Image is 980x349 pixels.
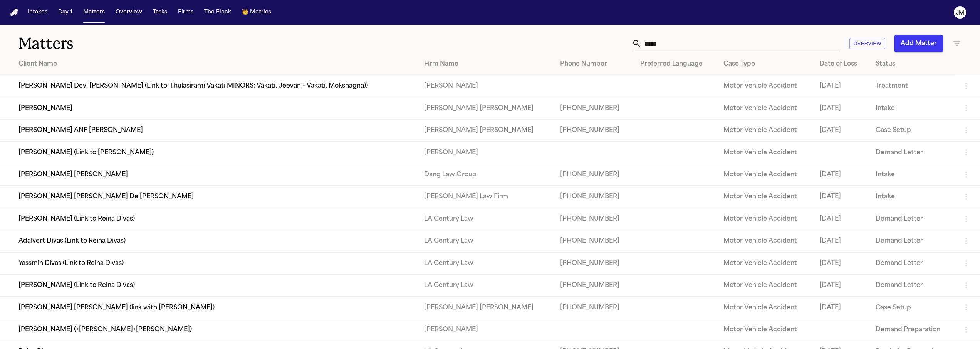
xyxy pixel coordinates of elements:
[418,186,554,208] td: [PERSON_NAME] Law Firm
[717,252,813,274] td: Motor Vehicle Accident
[9,9,18,16] a: Home
[418,252,554,274] td: LA Century Law
[418,208,554,230] td: LA Century Law
[150,5,170,19] button: Tasks
[869,274,955,296] td: Demand Letter
[175,5,196,19] button: Firms
[18,34,303,53] h1: Matters
[813,75,869,97] td: [DATE]
[418,230,554,252] td: LA Century Law
[869,164,955,185] td: Intake
[717,319,813,341] td: Motor Vehicle Accident
[717,75,813,97] td: Motor Vehicle Accident
[717,164,813,185] td: Motor Vehicle Accident
[813,186,869,208] td: [DATE]
[813,164,869,185] td: [DATE]
[18,59,412,69] div: Client Name
[717,142,813,164] td: Motor Vehicle Accident
[717,230,813,252] td: Motor Vehicle Accident
[560,59,628,69] div: Phone Number
[80,5,108,19] button: Matters
[813,252,869,274] td: [DATE]
[201,5,234,19] button: The Flock
[717,186,813,208] td: Motor Vehicle Accident
[717,119,813,141] td: Motor Vehicle Accident
[554,274,634,296] td: [PHONE_NUMBER]
[554,208,634,230] td: [PHONE_NUMBER]
[418,142,554,164] td: [PERSON_NAME]
[418,119,554,141] td: [PERSON_NAME] [PERSON_NAME]
[112,5,145,19] button: Overview
[849,38,885,50] button: Overview
[424,59,548,69] div: Firm Name
[554,230,634,252] td: [PHONE_NUMBER]
[819,59,863,69] div: Date of Loss
[813,119,869,141] td: [DATE]
[869,119,955,141] td: Case Setup
[554,119,634,141] td: [PHONE_NUMBER]
[554,252,634,274] td: [PHONE_NUMBER]
[813,230,869,252] td: [DATE]
[717,97,813,119] td: Motor Vehicle Accident
[869,186,955,208] td: Intake
[717,297,813,319] td: Motor Vehicle Accident
[894,35,943,52] button: Add Matter
[25,5,50,19] button: Intakes
[418,75,554,97] td: [PERSON_NAME]
[554,164,634,185] td: [PHONE_NUMBER]
[869,97,955,119] td: Intake
[239,5,274,19] button: crownMetrics
[869,142,955,164] td: Demand Letter
[717,274,813,296] td: Motor Vehicle Accident
[869,75,955,97] td: Treatment
[640,59,712,69] div: Preferred Language
[554,297,634,319] td: [PHONE_NUMBER]
[554,186,634,208] td: [PHONE_NUMBER]
[876,59,949,69] div: Status
[418,274,554,296] td: LA Century Law
[813,208,869,230] td: [DATE]
[418,97,554,119] td: [PERSON_NAME] [PERSON_NAME]
[813,274,869,296] td: [DATE]
[813,97,869,119] td: [DATE]
[554,97,634,119] td: [PHONE_NUMBER]
[869,208,955,230] td: Demand Letter
[418,319,554,341] td: [PERSON_NAME]
[9,9,18,16] img: Finch Logo
[869,319,955,341] td: Demand Preparation
[723,59,807,69] div: Case Type
[869,252,955,274] td: Demand Letter
[813,297,869,319] td: [DATE]
[869,230,955,252] td: Demand Letter
[55,5,76,19] button: Day 1
[418,297,554,319] td: [PERSON_NAME] [PERSON_NAME]
[418,164,554,185] td: Dang Law Group
[717,208,813,230] td: Motor Vehicle Accident
[869,297,955,319] td: Case Setup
